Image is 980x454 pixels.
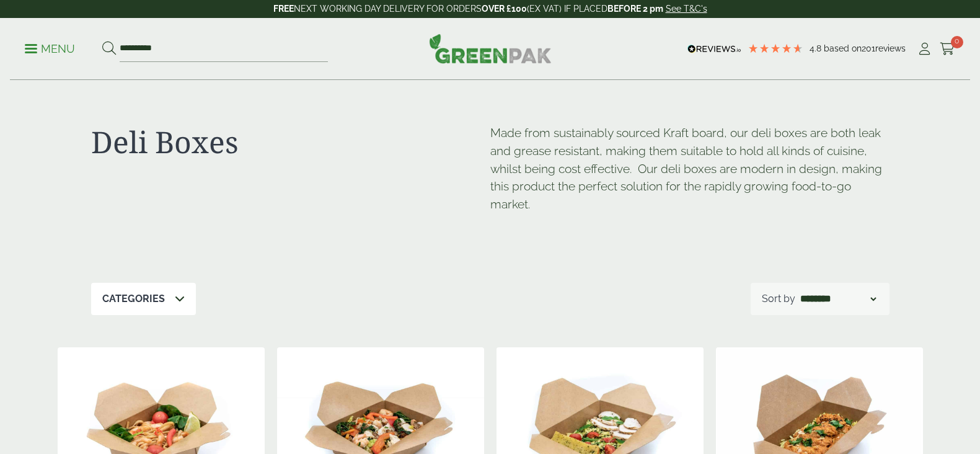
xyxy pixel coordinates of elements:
img: GreenPak Supplies [429,33,552,63]
span: 0 [951,36,963,48]
div: 4.79 Stars [748,43,803,54]
select: Shop order [798,292,878,306]
a: 0 [940,40,955,58]
span: Based on [824,43,862,53]
strong: OVER £100 [482,4,527,14]
span: reviews [875,43,906,53]
p: Menu [25,42,75,56]
span: 201 [862,43,875,53]
i: Cart [940,43,955,55]
strong: FREE [273,4,294,14]
span: 4.8 [810,43,824,53]
h1: Deli Boxes [91,124,490,160]
a: See T&C's [666,4,707,14]
img: REVIEWS.io [687,45,741,53]
p: Categories [102,292,165,306]
i: My Account [917,43,932,55]
strong: BEFORE 2 pm [607,4,663,14]
a: Menu [25,42,75,54]
p: Made from sustainably sourced Kraft board, our deli boxes are both leak and grease resistant, mak... [490,124,890,213]
p: Sort by [762,292,795,306]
